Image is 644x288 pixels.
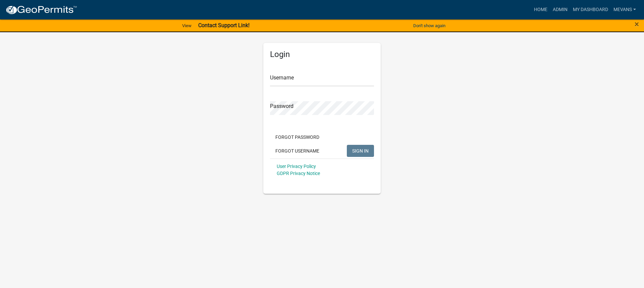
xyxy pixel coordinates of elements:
[411,20,448,31] button: Don't show again
[611,3,639,16] a: Mevans
[179,20,194,31] a: View
[270,145,325,157] button: Forgot Username
[270,50,374,59] h5: Login
[550,3,570,16] a: Admin
[570,3,611,16] a: My Dashboard
[277,171,320,176] a: GDPR Privacy Notice
[198,22,250,28] strong: Contact Support Link!
[347,145,374,157] button: SIGN IN
[635,20,639,28] button: Close
[277,164,316,169] a: User Privacy Policy
[270,131,325,143] button: Forgot Password
[531,3,550,16] a: Home
[635,19,639,29] span: ×
[352,148,369,153] span: SIGN IN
